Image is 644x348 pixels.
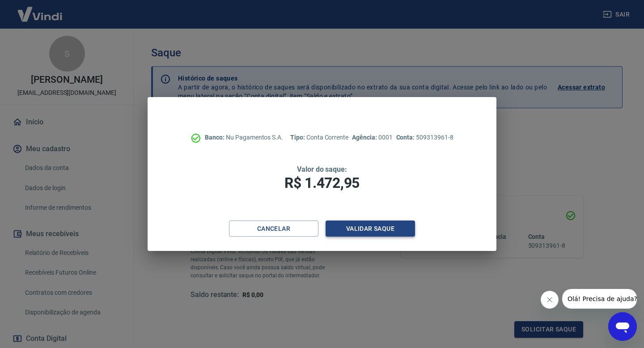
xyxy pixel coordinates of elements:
p: Nu Pagamentos S.A. [205,133,283,142]
span: Banco: [205,134,226,141]
span: Conta: [396,134,416,141]
iframe: Close message [541,291,559,309]
iframe: Button to launch messaging window [608,312,637,341]
p: 0001 [352,133,392,142]
span: Tipo: [290,134,306,141]
span: Valor do saque: [297,165,347,174]
span: Olá! Precisa de ajuda? [5,6,75,13]
p: 509313961-8 [396,133,453,142]
iframe: Message from company [562,289,637,309]
p: Conta Corrente [290,133,348,142]
button: Cancelar [229,221,318,237]
button: Validar saque [326,221,415,237]
span: R$ 1.472,95 [284,174,360,191]
span: Agência: [352,134,378,141]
